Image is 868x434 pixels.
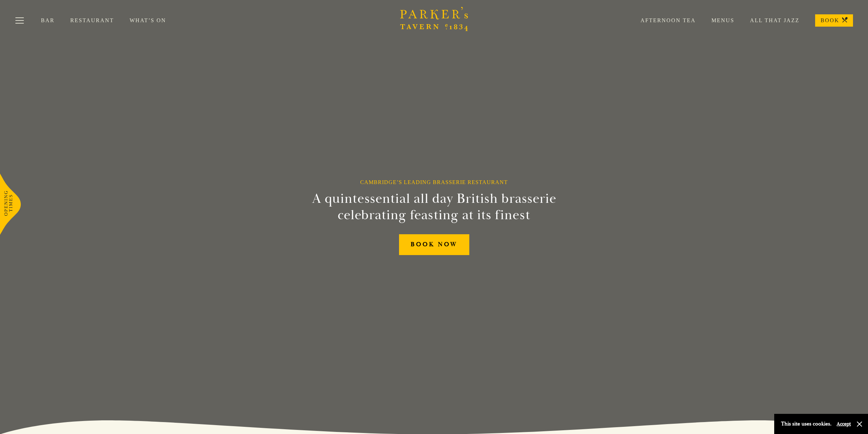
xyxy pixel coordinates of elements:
[279,191,590,223] h2: A quintessential all day British brasserie celebrating feasting at its finest
[781,419,832,429] p: This site uses cookies.
[360,179,508,185] h1: Cambridge’s Leading Brasserie Restaurant
[837,421,851,427] button: Accept
[856,421,863,428] button: Close and accept
[399,234,469,255] a: BOOK NOW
